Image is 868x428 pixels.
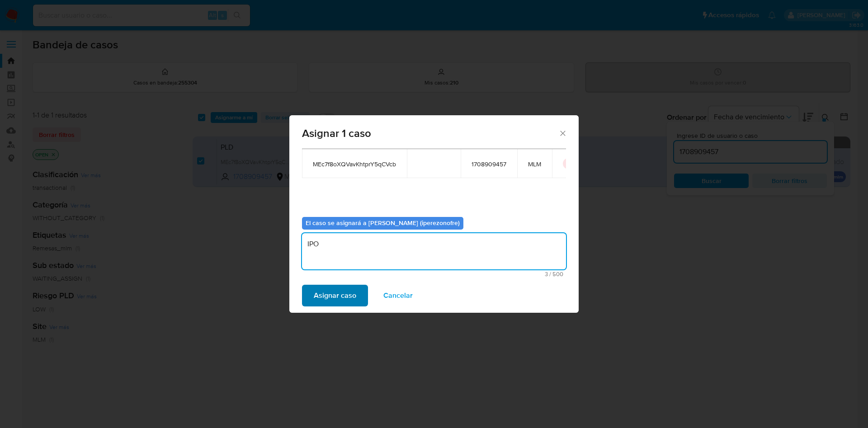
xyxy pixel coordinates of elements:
button: icon-button [563,158,574,169]
span: Cancelar [383,286,413,306]
span: Asignar caso [314,286,356,306]
textarea: IPO [302,233,566,269]
span: 1708909457 [472,160,506,168]
button: Cerrar ventana [558,129,566,137]
div: assign-modal [289,115,579,313]
span: MEc7f8oXQVavKhtprY5qCVcb [313,160,396,168]
b: El caso se asignará a [PERSON_NAME] (iperezonofre) [306,218,460,227]
button: Cancelar [372,285,425,306]
button: Asignar caso [302,285,368,306]
span: Asignar 1 caso [302,128,558,139]
span: Máximo 500 caracteres [305,271,563,277]
span: MLM [528,160,541,168]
